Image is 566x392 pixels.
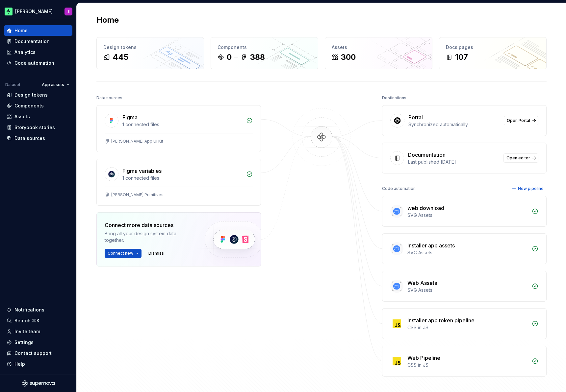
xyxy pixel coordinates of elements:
div: SVG Assets [407,287,528,293]
a: Data sources [4,133,72,144]
div: [PERSON_NAME] [15,8,53,15]
button: [PERSON_NAME]S [1,4,75,18]
a: Open editor [503,153,538,163]
div: [PERSON_NAME] Primitives [111,192,164,197]
a: Settings [4,337,72,348]
div: Help [14,361,25,367]
div: Figma variables [122,167,162,175]
a: Home [4,25,72,36]
div: web download [407,204,444,212]
a: Storybook stories [4,122,72,133]
a: Design tokens445 [96,37,204,69]
div: Synchronized automatically [408,121,500,128]
div: SVG Assets [407,249,528,256]
div: Destinations [382,93,406,103]
div: Bring all your design system data together. [105,230,193,243]
div: Search ⌘K [14,317,39,324]
div: Contact support [14,350,52,357]
div: Documentation [408,151,446,159]
div: Installer app assets [407,242,455,249]
div: Web Assets [407,279,437,287]
div: Docs pages [446,44,540,51]
span: Connect new [108,251,133,256]
div: 1 connected files [122,175,242,181]
div: CSS in JS [407,324,528,331]
span: App assets [42,82,64,87]
a: Docs pages107 [439,37,547,69]
div: Home [14,27,28,34]
div: 445 [113,52,128,62]
a: Assets [4,111,72,122]
div: Data sources [96,93,122,103]
a: Assets300 [325,37,432,69]
a: Open Portal [504,116,538,125]
a: Figma variables1 connected files[PERSON_NAME] Primitives [96,159,261,206]
div: Code automation [14,60,54,66]
div: Portal [408,113,423,121]
div: Connect more data sources [105,221,193,229]
span: Open editor [506,155,530,161]
div: [PERSON_NAME] App UI Kit [111,139,163,144]
a: Design tokens [4,90,72,100]
div: Invite team [14,328,40,335]
div: Components [14,103,44,109]
div: 0 [227,52,232,62]
div: Settings [14,339,34,346]
div: 1 connected files [122,121,242,128]
div: Assets [332,44,425,51]
button: Contact support [4,348,72,358]
div: Notifications [14,307,44,313]
span: Open Portal [507,118,530,123]
button: Notifications [4,305,72,315]
button: App assets [39,80,72,89]
a: Analytics [4,47,72,58]
div: 107 [455,52,468,62]
span: Dismiss [148,251,164,256]
img: f96ba1ec-f50a-46f8-b004-b3e0575dda59.png [5,8,13,15]
div: 388 [250,52,265,62]
div: Data sources [14,135,45,142]
div: Last published [DATE] [408,159,500,165]
button: Dismiss [145,249,167,258]
div: Storybook stories [14,124,55,131]
div: Dataset [5,82,20,87]
button: Search ⌘K [4,315,72,326]
div: Design tokens [14,92,48,98]
button: New pipeline [510,184,547,193]
span: New pipeline [518,186,544,191]
a: Invite team [4,326,72,337]
a: Components0388 [211,37,318,69]
a: Figma1 connected files[PERSON_NAME] App UI Kit [96,105,261,152]
div: Documentation [14,38,50,45]
div: Assets [14,113,30,120]
div: Components [218,44,311,51]
div: 300 [341,52,356,62]
div: Code automation [382,184,416,193]
a: Documentation [4,36,72,47]
div: S [67,9,70,14]
button: Connect new [105,249,141,258]
div: Analytics [14,49,36,56]
a: Code automation [4,58,72,68]
svg: Supernova Logo [22,380,55,387]
div: SVG Assets [407,212,528,219]
div: Design tokens [103,44,197,51]
div: CSS in JS [407,362,528,368]
div: Figma [122,113,138,121]
h2: Home [96,15,119,25]
div: Web Pipeline [407,354,440,362]
button: Help [4,359,72,369]
div: Installer app token pipeline [407,316,475,324]
a: Components [4,101,72,111]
